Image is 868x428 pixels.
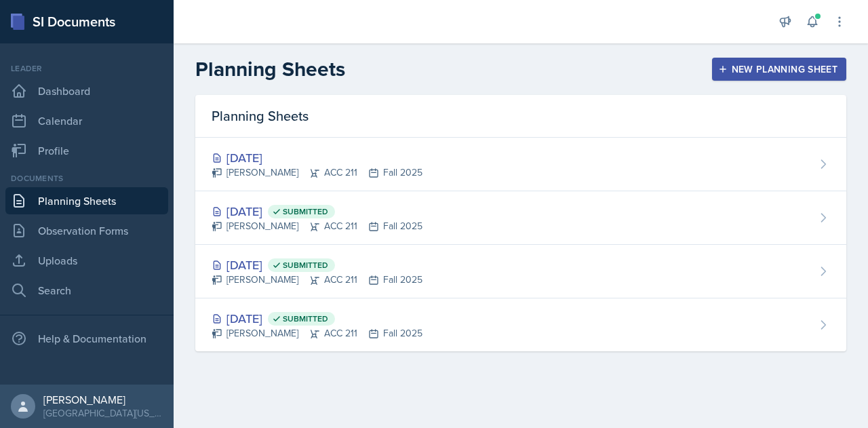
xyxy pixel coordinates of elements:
a: Planning Sheets [5,187,168,214]
a: Search [5,277,168,304]
div: [PERSON_NAME] ACC 211 Fall 2025 [212,326,422,341]
div: [PERSON_NAME] ACC 211 Fall 2025 [212,219,422,233]
div: [DATE] [212,309,422,328]
button: New Planning Sheet [712,58,846,81]
a: Uploads [5,247,168,274]
a: Calendar [5,107,168,134]
div: [DATE] [212,149,422,167]
a: Observation Forms [5,217,168,244]
a: Dashboard [5,77,168,104]
a: [DATE] Submitted [PERSON_NAME]ACC 211Fall 2025 [195,298,846,351]
div: Documents [5,172,168,184]
div: [DATE] [212,202,422,220]
div: [GEOGRAPHIC_DATA][US_STATE] in [GEOGRAPHIC_DATA] [43,406,163,420]
h2: Planning Sheets [195,57,345,81]
div: [DATE] [212,256,422,274]
div: [PERSON_NAME] ACC 211 Fall 2025 [212,166,422,180]
span: Submitted [283,313,328,324]
div: Leader [5,62,168,75]
a: [DATE] [PERSON_NAME]ACC 211Fall 2025 [195,138,846,191]
a: Profile [5,137,168,164]
a: [DATE] Submitted [PERSON_NAME]ACC 211Fall 2025 [195,191,846,245]
div: Help & Documentation [5,325,168,352]
a: [DATE] Submitted [PERSON_NAME]ACC 211Fall 2025 [195,245,846,298]
span: Submitted [283,260,328,271]
div: New Planning Sheet [721,64,837,75]
div: [PERSON_NAME] [43,393,163,406]
div: Planning Sheets [195,95,846,138]
span: Submitted [283,206,328,217]
div: [PERSON_NAME] ACC 211 Fall 2025 [212,273,422,287]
